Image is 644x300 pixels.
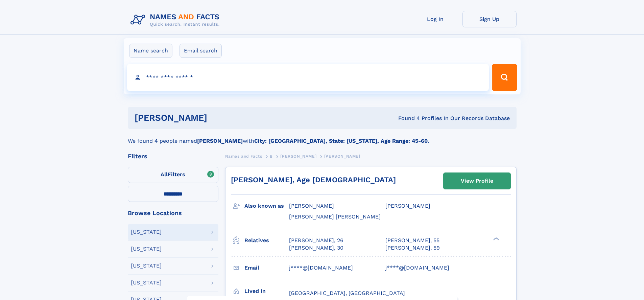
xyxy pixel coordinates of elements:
span: [PERSON_NAME] [280,154,316,159]
label: Filters [128,167,218,183]
a: View Profile [444,173,510,189]
span: [GEOGRAPHIC_DATA], [GEOGRAPHIC_DATA] [289,290,405,296]
span: [PERSON_NAME] [385,203,430,209]
span: [PERSON_NAME] [289,203,334,209]
a: Names and Facts [225,152,262,160]
div: [US_STATE] [131,280,162,285]
a: [PERSON_NAME], 55 [385,237,439,244]
b: [PERSON_NAME] [197,138,243,144]
a: Log In [408,11,462,27]
a: B [270,152,273,160]
h3: Also known as [244,200,289,212]
span: [PERSON_NAME] [PERSON_NAME] [289,213,381,220]
label: Name search [129,44,172,58]
label: Email search [180,44,222,58]
div: Found 4 Profiles In Our Records Database [303,115,510,122]
button: Search Button [492,64,517,91]
a: [PERSON_NAME], 30 [289,244,343,252]
a: [PERSON_NAME], 59 [385,244,440,252]
h1: [PERSON_NAME] [135,114,303,122]
a: [PERSON_NAME] [280,152,316,160]
div: [US_STATE] [131,229,162,235]
h3: Email [244,262,289,274]
div: Filters [128,153,218,159]
h3: Relatives [244,235,289,246]
div: Browse Locations [128,210,218,216]
a: [PERSON_NAME], 26 [289,237,343,244]
a: Sign Up [462,11,517,27]
h3: Lived in [244,285,289,297]
span: [PERSON_NAME] [324,154,360,159]
span: B [270,154,273,159]
div: ❯ [492,236,500,241]
input: search input [127,64,489,91]
div: [US_STATE] [131,263,162,269]
a: [PERSON_NAME], Age [DEMOGRAPHIC_DATA] [231,176,396,184]
div: [US_STATE] [131,246,162,252]
div: View Profile [461,173,493,189]
span: All [161,171,168,178]
b: City: [GEOGRAPHIC_DATA], State: [US_STATE], Age Range: 45-60 [254,138,428,144]
div: We found 4 people named with . [128,129,517,145]
img: Logo Names and Facts [128,11,225,29]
